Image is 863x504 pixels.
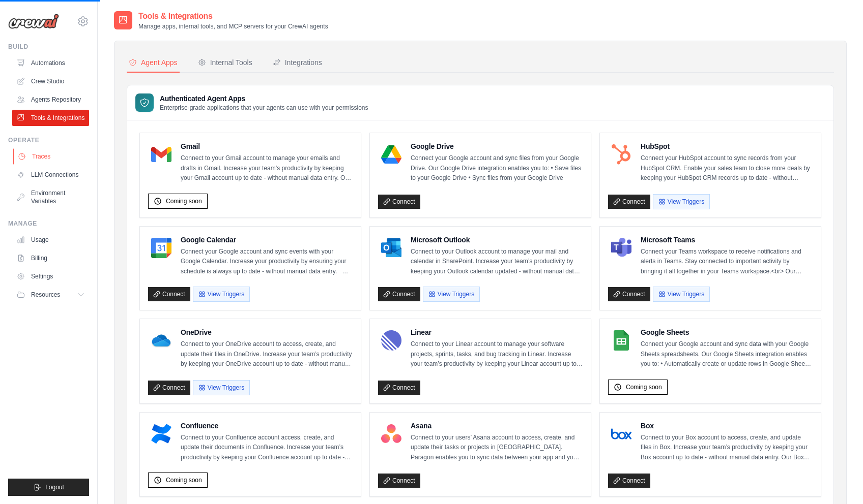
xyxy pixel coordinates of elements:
p: Connect your HubSpot account to sync records from your HubSpot CRM. Enable your sales team to clo... [641,153,813,183]
a: Automations [12,55,89,71]
h4: Google Drive [411,141,583,151]
button: View Triggers [653,194,710,209]
button: View Triggers [423,287,480,302]
h2: Tools & Integrations [138,10,328,22]
div: Integrations [273,57,322,68]
p: Connect to your Confluence account access, create, and update their documents in Confluence. Incr... [181,433,353,463]
a: Connect [608,287,650,301]
img: Logo [8,14,59,29]
div: Manage [8,219,89,228]
img: Microsoft Outlook Logo [381,238,401,258]
div: Agent Apps [129,57,178,68]
img: Box Logo [611,424,631,444]
h4: Gmail [181,141,353,151]
button: Logout [8,479,89,496]
span: Resources [31,291,60,299]
h4: Linear [411,327,583,337]
p: Connect to your Gmail account to manage your emails and drafts in Gmail. Increase your team’s pro... [181,153,353,183]
img: Gmail Logo [151,144,171,165]
img: Google Sheets Logo [611,330,631,351]
a: Crew Studio [12,73,89,89]
h4: Confluence [181,421,353,431]
a: Agents Repository [12,91,89,108]
span: Logout [45,483,64,491]
div: Internal Tools [198,57,252,68]
p: Connect to your Outlook account to manage your mail and calendar in SharePoint. Increase your tea... [411,247,583,277]
button: Resources [12,287,89,303]
p: Connect your Google account and sync data with your Google Sheets spreadsheets. Our Google Sheets... [641,339,813,369]
img: Linear Logo [381,330,401,351]
a: LLM Connections [12,167,89,183]
img: OneDrive Logo [151,330,171,351]
a: Usage [12,232,89,248]
h4: OneDrive [181,327,353,337]
a: Connect [148,287,190,301]
span: Coming soon [166,476,202,484]
p: Connect to your Linear account to manage your software projects, sprints, tasks, and bug tracking... [411,339,583,369]
a: Connect [378,195,420,209]
a: Connect [378,381,420,395]
a: Tools & Integrations [12,110,89,126]
h3: Authenticated Agent Apps [160,93,368,104]
h4: Microsoft Teams [641,235,813,245]
p: Connect your Teams workspace to receive notifications and alerts in Teams. Stay connected to impo... [641,247,813,277]
a: Billing [12,250,89,266]
div: Operate [8,136,89,144]
h4: Box [641,421,813,431]
p: Connect to your users’ Asana account to access, create, and update their tasks or projects in [GE... [411,433,583,463]
p: Enterprise-grade applications that your agents can use with your permissions [160,104,368,112]
button: Integrations [271,53,324,73]
a: Connect [378,474,420,488]
h4: Google Calendar [181,235,353,245]
a: Environment Variables [12,185,89,209]
img: Confluence Logo [151,424,171,444]
img: Google Calendar Logo [151,238,171,258]
h4: Asana [411,421,583,431]
button: Agent Apps [127,53,180,73]
button: View Triggers [193,287,250,302]
img: Google Drive Logo [381,144,401,165]
a: Traces [13,148,90,165]
h4: HubSpot [641,141,813,151]
span: Coming soon [166,197,202,205]
span: Coming soon [626,383,662,391]
a: Connect [148,381,190,395]
div: Build [8,43,89,51]
p: Connect your Google account and sync events with your Google Calendar. Increase your productivity... [181,247,353,277]
button: View Triggers [653,287,710,302]
button: Internal Tools [196,53,254,73]
p: Manage apps, internal tools, and MCP servers for your CrewAI agents [138,22,328,30]
h4: Google Sheets [641,327,813,337]
img: HubSpot Logo [611,144,631,165]
p: Connect to your OneDrive account to access, create, and update their files in OneDrive. Increase ... [181,339,353,369]
a: Connect [608,195,650,209]
h4: Microsoft Outlook [411,235,583,245]
button: View Triggers [193,380,250,395]
a: Settings [12,268,89,285]
p: Connect to your Box account to access, create, and update files in Box. Increase your team’s prod... [641,433,813,463]
img: Microsoft Teams Logo [611,238,631,258]
a: Connect [608,474,650,488]
p: Connect your Google account and sync files from your Google Drive. Our Google Drive integration e... [411,153,583,183]
img: Asana Logo [381,424,401,444]
a: Connect [378,287,420,301]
